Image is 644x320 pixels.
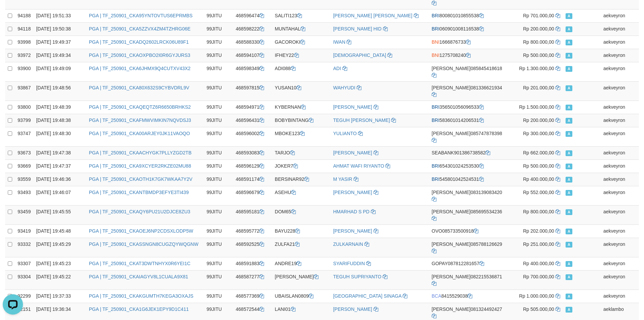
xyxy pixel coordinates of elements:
[15,127,33,146] td: 93747
[429,101,507,114] td: 356501056096533
[15,270,33,290] td: 93304
[601,225,639,238] td: aekveyron
[566,274,572,280] span: Approved - Marked by aekveyron
[15,146,33,159] td: 93673
[233,81,272,101] td: 468597815
[429,238,507,257] td: 085788126629
[566,40,572,45] span: Approved - Marked by aekveyron
[233,173,272,186] td: 468591174
[429,81,507,101] td: 081336621934
[333,228,372,234] a: [PERSON_NAME]
[566,105,572,110] span: Approved - Marked by aekveyron
[429,257,507,270] td: 087812281657
[233,290,272,303] td: 468577369
[89,150,191,155] a: PGA | TF_250901_CKAACHYGK7PLLYZGD2TB
[523,176,554,182] span: Rp 400.000,00
[601,101,639,114] td: aekveyron
[601,22,639,36] td: aekveyron
[33,238,86,257] td: [DATE] 19:45:29
[566,164,572,169] span: Approved - Marked by aekveyron
[204,114,233,127] td: 99JITU
[432,52,439,58] span: BNI
[429,173,507,186] td: 545801042524531
[432,209,471,214] span: [PERSON_NAME]
[601,257,639,270] td: aekveyron
[33,270,86,290] td: [DATE] 19:45:22
[566,190,572,196] span: Approved - Marked by aekveyron
[429,127,507,146] td: 085747878398
[519,293,554,299] span: Rp 1.000.000,00
[204,290,233,303] td: 99JITU
[601,270,639,290] td: aekveyron
[15,257,33,270] td: 93307
[233,238,272,257] td: 468592525
[429,62,507,81] td: 085845418618
[272,81,331,101] td: YUSAN10
[566,294,572,299] span: Approved - Marked by aekveyron
[272,290,331,303] td: UBAISLAN0809
[566,26,572,32] span: Approved - Marked by aekveyron
[204,186,233,205] td: 99JITU
[523,118,554,123] span: Rp 200.000,00
[15,290,33,303] td: 92299
[15,238,33,257] td: 93332
[204,146,233,159] td: 99JITU
[233,62,272,81] td: 468598349
[33,173,86,186] td: [DATE] 19:46:36
[89,274,188,279] a: PGA | TF_250901_CKAIAGYV8L1CUALA9X81
[233,225,272,238] td: 468595772
[601,173,639,186] td: aekveyron
[89,52,190,58] a: PGA | TF_250901_CKAOXPBO2I0R6GYJURS3
[432,274,471,279] span: [PERSON_NAME]
[523,163,554,169] span: Rp 500.000,00
[204,9,233,22] td: 99JITU
[333,131,357,136] a: YULIANTO
[566,242,572,248] span: Approved - Marked by aekveyron
[429,225,507,238] td: 085733500918
[89,26,191,31] a: PGA | TF_250901_CKA5ZZVX4ZM4TZHRG06E
[333,150,372,155] a: [PERSON_NAME]
[89,104,191,110] a: PGA | TF_250901_CKAQEQTZ6R6650BRHKS2
[432,190,471,195] span: [PERSON_NAME]
[33,290,86,303] td: [DATE] 19:37:33
[33,81,86,101] td: [DATE] 19:48:56
[233,9,272,22] td: 468596474
[566,131,572,137] span: Approved - Marked by aekveyron
[523,131,554,136] span: Rp 300.000,00
[15,114,33,127] td: 93799
[272,257,331,270] td: ANDRE19
[429,270,507,290] td: 082215536871
[204,238,233,257] td: 99JITU
[15,205,33,225] td: 93459
[333,190,372,195] a: [PERSON_NAME]
[204,22,233,36] td: 99JITU
[89,39,189,45] a: PGA | TF_250901_CKADQ2602LRCK06U89F1
[333,26,381,31] a: [PERSON_NAME] HID
[33,225,86,238] td: [DATE] 19:45:48
[204,159,233,173] td: 99JITU
[333,176,352,182] a: M YASIR
[204,101,233,114] td: 99JITU
[333,85,355,90] a: WAHYUDI
[204,36,233,49] td: 99JITU
[429,22,507,36] td: 060901008116538
[233,101,272,114] td: 468594971
[429,159,507,173] td: 654301024253530
[333,39,345,45] a: IWAN
[233,22,272,36] td: 468598222
[601,127,639,146] td: aekveyron
[204,173,233,186] td: 99JITU
[89,13,193,18] a: PGA | TF_250901_CKA95YNTOVTUS6EPRMBS
[33,257,86,270] td: [DATE] 19:45:23
[204,127,233,146] td: 99JITU
[429,36,507,49] td: 1666876733
[523,13,554,18] span: Rp 701.000,00
[204,49,233,62] td: 99JITU
[523,274,554,279] span: Rp 700.000,00
[233,146,272,159] td: 468593083
[204,81,233,101] td: 99JITU
[566,53,572,59] span: Approved - Marked by aekveyron
[601,9,639,22] td: aekveyron
[233,127,272,146] td: 468596002
[333,209,369,214] a: HMARHAD S PD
